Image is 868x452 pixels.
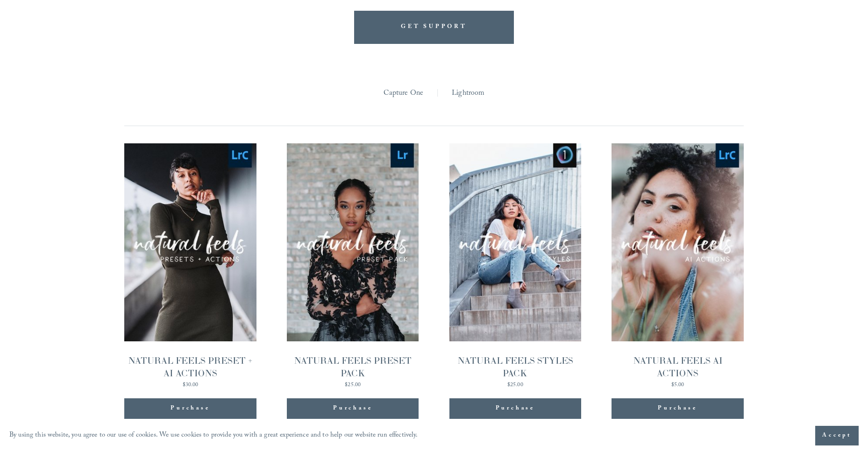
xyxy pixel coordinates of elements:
div: $5.00 [612,382,744,388]
div: Purchase [171,404,210,413]
div: $30.00 [124,382,256,388]
div: $25.00 [449,382,582,388]
a: NATURAL FEELS AI ACTIONS [612,143,744,388]
div: Purchase [658,404,697,413]
a: Capture One [384,86,424,101]
div: Purchase [449,398,582,419]
a: NATURAL FEELS PRESET PACK [287,143,419,388]
a: NATURAL FEELS STYLES PACK [449,143,582,388]
button: Accept [815,426,859,445]
span: Accept [822,431,852,440]
p: By using this website, you agree to our use of cookies. We use cookies to provide you with a grea... [9,429,418,443]
a: Lightroom [452,86,484,101]
div: NATURAL FEELS PRESET PACK [287,354,419,380]
div: Purchase [287,398,419,419]
div: NATURAL FEELS STYLES PACK [449,354,582,380]
div: Purchase [612,398,744,419]
a: NATURAL FEELS PRESET + AI ACTIONS [124,143,256,388]
div: Purchase [333,404,372,413]
div: NATURAL FEELS AI ACTIONS [612,354,744,380]
span: | [436,86,439,101]
a: GET SUPPORT [354,11,514,44]
div: $25.00 [287,382,419,388]
div: Purchase [124,398,256,419]
div: Purchase [496,404,535,413]
div: NATURAL FEELS PRESET + AI ACTIONS [124,354,256,380]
